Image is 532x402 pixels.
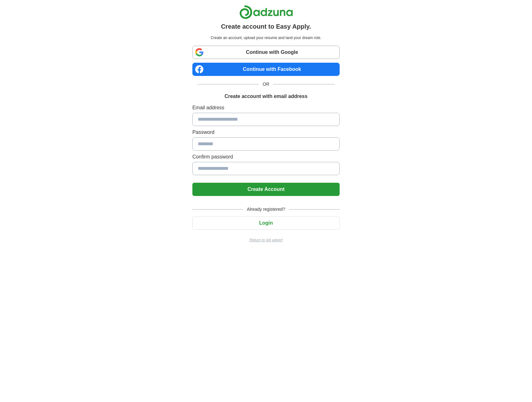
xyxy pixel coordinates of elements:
[192,216,340,230] button: Login
[192,63,340,76] a: Continue with Facebook
[221,22,311,31] h1: Create account to Easy Apply.
[225,93,307,100] h1: Create account with email address
[192,129,340,136] label: Password
[192,104,340,112] label: Email address
[192,46,340,59] a: Continue with Google
[192,183,340,196] button: Create Account
[239,5,293,19] img: Adzuna logo
[192,237,340,243] a: Return to job advert
[259,81,273,88] span: OR
[192,220,340,226] a: Login
[192,153,340,161] label: Confirm password
[194,35,338,41] p: Create an account, upload your resume and land your dream role.
[243,206,289,213] span: Already registered?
